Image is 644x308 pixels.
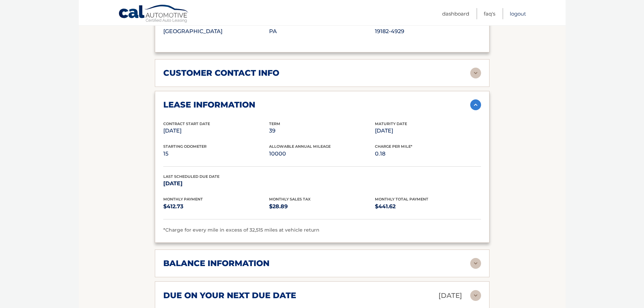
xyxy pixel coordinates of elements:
p: 10000 [269,149,375,159]
span: *Charge for every mile in excess of 32,515 miles at vehicle return [163,227,319,233]
a: FAQ's [484,8,495,19]
a: Cal Automotive [118,4,189,24]
span: Allowable Annual Mileage [269,144,331,149]
a: Dashboard [442,8,469,19]
span: Monthly Total Payment [375,197,428,202]
h2: lease information [163,100,255,110]
p: 0.18 [375,149,481,159]
p: [DATE] [375,126,481,136]
span: Monthly Payment [163,197,203,202]
img: accordion-rest.svg [470,68,481,78]
span: Maturity Date [375,121,407,126]
h2: due on your next due date [163,290,296,301]
span: Charge Per Mile* [375,144,412,149]
span: Monthly Sales Tax [269,197,311,202]
p: 39 [269,126,375,136]
img: accordion-rest.svg [470,290,481,301]
span: Term [269,121,280,126]
h2: customer contact info [163,68,279,78]
span: Contract Start Date [163,121,210,126]
p: 15 [163,149,269,159]
h2: balance information [163,258,269,268]
p: $412.73 [163,202,269,211]
p: $28.89 [269,202,375,211]
p: PA [269,27,375,36]
p: 19182-4929 [375,27,481,36]
a: Logout [510,8,526,19]
p: [DATE] [163,179,269,188]
span: Last Scheduled Due Date [163,174,219,179]
img: accordion-active.svg [470,99,481,110]
p: $441.62 [375,202,481,211]
p: [DATE] [438,290,462,302]
span: Starting Odometer [163,144,207,149]
p: [GEOGRAPHIC_DATA] [163,27,269,36]
img: accordion-rest.svg [470,258,481,269]
p: [DATE] [163,126,269,136]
